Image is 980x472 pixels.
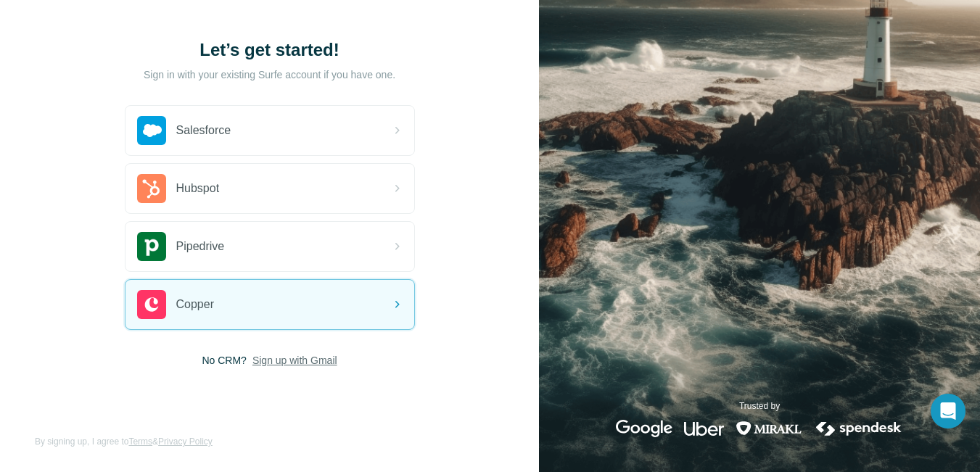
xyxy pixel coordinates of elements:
[202,353,246,368] span: No CRM?
[739,399,780,413] p: Trusted by
[176,122,231,139] span: Salesforce
[176,296,214,313] span: Copper
[684,420,724,437] img: uber's logo
[144,67,395,82] p: Sign in with your existing Surfe account if you have one.
[137,232,166,261] img: pipedrive's logo
[176,180,220,197] span: Hubspot
[125,38,415,62] h1: Let’s get started!
[176,238,225,255] span: Pipedrive
[35,435,213,448] span: By signing up, I agree to &
[931,394,965,428] div: Open Intercom Messenger
[137,174,166,203] img: hubspot's logo
[137,116,166,145] img: salesforce's logo
[814,420,904,437] img: spendesk's logo
[736,420,802,437] img: mirakl's logo
[158,436,213,447] a: Privacy Policy
[616,420,672,437] img: google's logo
[128,436,152,447] a: Terms
[137,290,166,319] img: copper's logo
[252,353,337,368] button: Sign up with Gmail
